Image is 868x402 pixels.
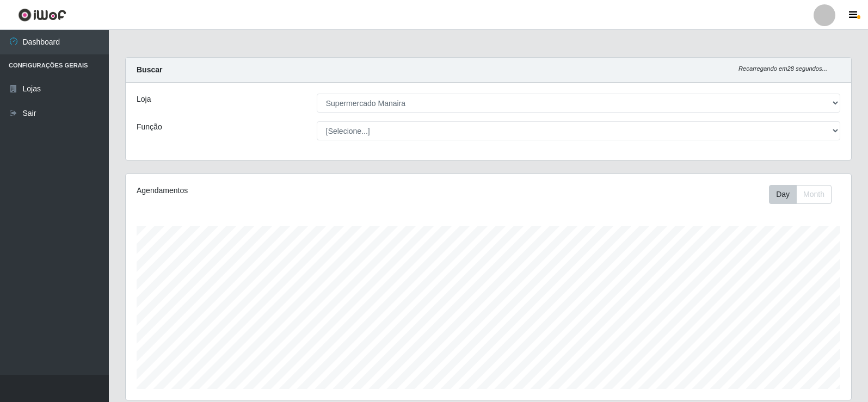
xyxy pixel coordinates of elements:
[796,185,832,204] button: Month
[137,185,420,196] div: Agendamentos
[769,185,840,204] div: Toolbar with button groups
[738,65,827,72] i: Recarregando em 28 segundos...
[769,185,832,204] div: First group
[137,94,151,105] label: Loja
[18,8,66,22] img: CoreUI Logo
[769,185,797,204] button: Day
[137,65,162,74] strong: Buscar
[137,121,162,133] label: Função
